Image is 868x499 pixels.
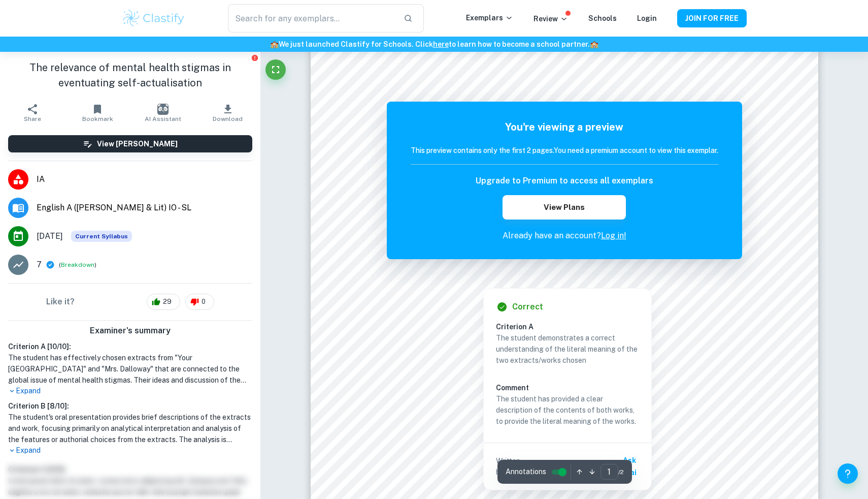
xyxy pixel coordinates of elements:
[8,445,252,456] p: Expand
[496,332,639,366] p: The student demonstrates a correct understanding of the literal meaning of the two extracts/works...
[8,135,252,152] button: View [PERSON_NAME]
[512,301,543,313] h6: Correct
[433,40,449,48] a: here
[618,467,624,477] span: / 2
[195,99,260,127] button: Download
[533,13,568,24] p: Review
[8,400,252,412] h6: Criterion B [ 8 / 10 ]:
[37,230,63,242] span: [DATE]
[37,259,42,271] p: 7
[8,412,252,445] h1: The student's oral presentation provides brief descriptions of the extracts and work, focusing pr...
[637,14,657,22] a: Login
[24,115,41,122] span: Share
[8,341,252,352] h6: Criterion A [ 10 / 10 ]:
[265,59,286,80] button: Fullscreen
[82,115,113,122] span: Bookmark
[2,39,866,50] h6: We just launched Clastify for Schools. Click to learn how to become a school partner.
[496,455,523,478] p: Written by
[37,202,252,214] span: English A ([PERSON_NAME] & Lit) IO - SL
[185,294,214,310] div: 0
[411,119,718,135] h5: You're viewing a preview
[228,4,395,33] input: Search for any exemplars...
[97,138,178,149] h6: View [PERSON_NAME]
[8,386,252,396] p: Expand
[466,12,513,23] p: Exemplars
[46,296,75,308] h6: Like it?
[59,260,96,270] span: ( )
[411,145,718,156] h6: This preview contains only the first 2 pages. You need a premium account to view this exemplar.
[213,115,243,122] span: Download
[677,9,747,27] button: JOIN FOR FREE
[157,104,169,115] img: AI Assistant
[601,231,626,240] a: Log in!
[61,260,94,269] button: Breakdown
[251,54,258,61] button: Report issue
[590,40,598,48] span: 🏫
[196,297,211,307] span: 0
[147,294,180,310] div: 29
[270,40,279,48] span: 🏫
[411,230,718,242] p: Already have an account?
[71,231,132,242] div: This exemplar is based on the current syllabus. Feel free to refer to it for inspiration/ideas wh...
[157,297,177,307] span: 29
[600,451,647,482] button: Ask Clai
[506,466,546,477] span: Annotations
[503,195,625,220] button: View Plans
[838,463,858,484] button: Help and Feedback
[71,231,132,242] span: Current Syllabus
[4,325,256,337] h6: Examiner's summary
[496,382,639,393] h6: Comment
[496,321,647,332] h6: Criterion A
[37,173,252,185] span: IA
[130,99,195,127] button: AI Assistant
[65,99,130,127] button: Bookmark
[476,175,653,187] h6: Upgrade to Premium to access all exemplars
[8,60,252,90] h1: The relevance of mental health stigmas in eventuating self-actualisation
[496,393,639,427] p: The student has provided a clear description of the contents of both works, to provide the litera...
[588,14,617,22] a: Schools
[145,115,181,122] span: AI Assistant
[121,8,186,28] img: Clastify logo
[8,352,252,386] h1: The student has effectively chosen extracts from "Your [GEOGRAPHIC_DATA]" and "Mrs. Dalloway" tha...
